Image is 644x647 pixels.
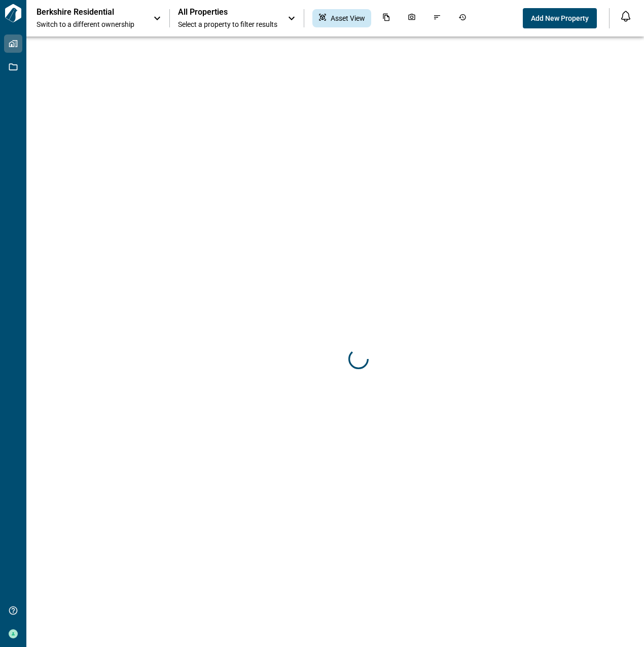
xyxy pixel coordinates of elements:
span: Asset View [331,13,365,23]
div: Asset View [312,9,371,27]
button: Open notification feed [618,8,634,24]
div: Job History [452,9,473,27]
span: Switch to a different ownership [37,19,143,29]
span: Add New Property [531,13,589,23]
div: Photos [402,9,422,27]
p: Berkshire Residential [37,7,128,17]
span: All Properties [178,7,277,17]
button: Add New Property [523,8,597,28]
div: Documents [376,9,397,27]
span: Select a property to filter results [178,19,277,29]
div: Issues & Info [427,9,447,27]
